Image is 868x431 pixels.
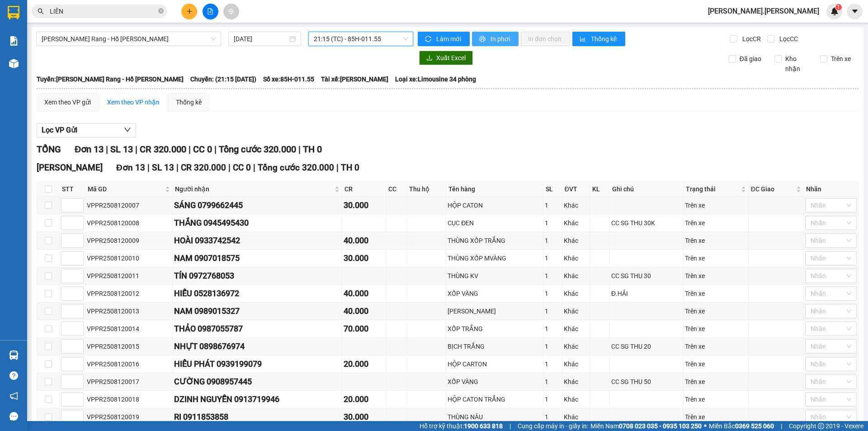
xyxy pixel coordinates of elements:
[611,271,682,281] div: CC SG THU 30
[174,358,341,370] div: HIẾU PHÁT 0939199079
[303,144,322,155] span: TH 0
[386,182,406,197] th: CC
[87,324,171,334] div: VPPR2508120014
[85,267,173,285] td: VPPR2508120011
[685,394,747,404] div: Trên xe
[219,144,296,155] span: Tổng cước 320.000
[181,162,226,173] span: CR 320.000
[518,421,588,431] span: Cung cấp máy in - giấy in:
[42,124,77,136] span: Lọc VP Gửi
[436,53,466,63] span: Xuất Excel
[472,32,519,46] button: printerIn phơi
[87,394,171,404] div: VPPR2508120018
[564,289,588,298] div: Khác
[214,144,217,155] span: |
[190,74,256,84] span: Chuyến: (21:15 [DATE])
[87,236,171,246] div: VPPR2508120009
[263,74,314,84] span: Số xe: 85H-011.55
[176,162,179,173] span: |
[87,271,171,281] div: VPPR2508120011
[174,287,341,300] div: HIẾU 0528136972
[545,200,561,210] div: 1
[491,34,511,44] span: In phơi
[564,341,588,351] div: Khác
[203,4,218,19] button: file-add
[564,324,588,334] div: Khác
[207,8,213,14] span: file-add
[448,271,541,281] div: THÙNG KV
[448,412,541,422] div: THÙNG NÂU
[448,377,541,387] div: XỐP VÀNG
[545,412,561,422] div: 1
[407,182,447,197] th: Thu hộ
[344,199,384,212] div: 30.000
[545,271,561,281] div: 1
[781,421,782,431] span: |
[193,144,212,155] span: CC 0
[344,411,384,423] div: 30.000
[174,217,341,229] div: THẮNG 0945495430
[619,422,702,430] strong: 0708 023 035 - 0935 103 250
[314,32,408,46] span: 21:15 (TC) - 85H-011.55
[448,200,541,210] div: HỘP CATON
[564,200,588,210] div: Khác
[9,412,18,421] span: message
[418,32,470,46] button: syncLàm mới
[87,289,171,298] div: VPPR2508120012
[87,341,171,351] div: VPPR2508120015
[175,184,333,194] span: Người nhận
[174,340,341,353] div: NHỰT 0898676974
[344,322,384,335] div: 70.000
[158,8,164,14] span: close-circle
[545,341,561,351] div: 1
[521,32,570,46] button: In đơn chọn
[448,306,541,316] div: [PERSON_NAME]
[464,422,503,430] strong: 1900 633 818
[685,412,747,422] div: Trên xe
[395,74,476,84] span: Loại xe: Limousine 34 phòng
[685,306,747,316] div: Trên xe
[223,4,239,19] button: aim
[420,421,503,431] span: Hỗ trợ kỹ thuật:
[228,162,231,173] span: |
[509,421,511,431] span: |
[827,54,854,64] span: Trên xe
[564,236,588,246] div: Khác
[446,182,543,197] th: Tên hàng
[685,271,747,281] div: Trên xe
[37,76,184,83] b: Tuyến: [PERSON_NAME] Rang - Hồ [PERSON_NAME]
[590,182,610,197] th: KL
[85,232,173,250] td: VPPR2508120009
[298,144,301,155] span: |
[564,412,588,422] div: Khác
[147,162,150,173] span: |
[107,97,160,107] div: Xem theo VP nhận
[685,253,747,263] div: Trên xe
[174,234,341,247] div: HOÀI 0933742542
[37,162,103,173] span: [PERSON_NAME]
[174,199,341,212] div: SÁNG 0799662445
[837,4,840,10] span: 1
[448,341,541,351] div: BỊCH TRẮNG
[685,377,747,387] div: Trên xe
[686,184,739,194] span: Trạng thái
[341,162,359,173] span: TH 0
[685,200,747,210] div: Trên xe
[448,236,541,246] div: THÙNG XỐP TRẮNG
[321,74,388,84] span: Tài xế: [PERSON_NAME]
[611,218,682,228] div: CC SG THU 30K
[564,359,588,369] div: Khác
[580,36,587,43] span: bar-chart
[344,287,384,300] div: 40.000
[685,289,747,298] div: Trên xe
[545,218,561,228] div: 1
[448,218,541,228] div: CỤC ĐEN
[135,144,137,155] span: |
[181,4,197,19] button: plus
[564,377,588,387] div: Khác
[704,424,707,428] span: ⚪️
[751,184,794,194] span: ĐC Giao
[851,7,859,15] span: caret-down
[85,391,173,408] td: VPPR2508120018
[85,197,173,214] td: VPPR2508120007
